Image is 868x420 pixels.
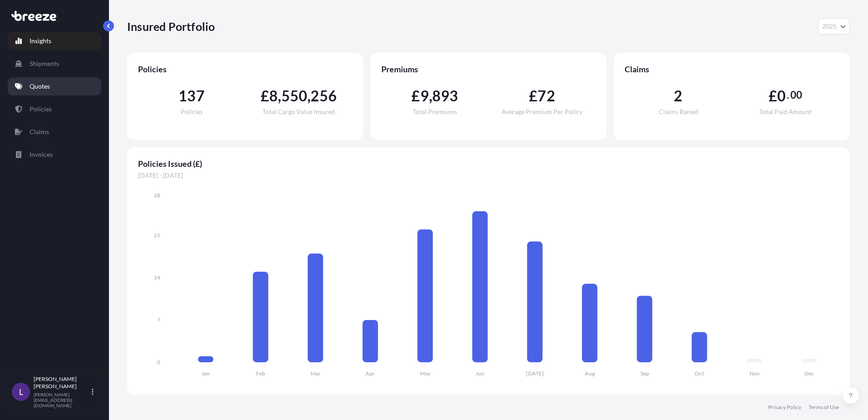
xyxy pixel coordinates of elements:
span: Claims [625,64,839,75]
tspan: 14 [154,274,160,281]
p: Claims [30,127,49,136]
tspan: Dec [804,370,814,377]
tspan: Oct [695,370,704,377]
tspan: Aug [585,370,595,377]
span: , [307,89,311,103]
tspan: Apr [365,370,375,377]
span: Total Paid Amount [759,109,812,115]
span: 137 [178,89,205,103]
tspan: 0 [157,359,160,365]
p: [PERSON_NAME][EMAIL_ADDRESS][DOMAIN_NAME] [34,392,90,408]
span: £ [769,89,777,103]
span: Policies Issued (£) [138,158,839,169]
p: Policies [30,105,52,114]
span: Premiums [381,64,596,75]
span: , [278,89,281,103]
tspan: Jan [202,370,210,377]
tspan: 7 [157,316,160,323]
span: L [19,387,23,396]
span: £ [261,89,269,103]
span: Claims Raised [659,109,698,115]
span: £ [529,89,538,103]
tspan: Sep [641,370,649,377]
tspan: 28 [154,192,160,199]
tspan: Jun [476,370,484,377]
span: 72 [538,89,555,103]
a: Quotes [8,77,101,95]
a: Claims [8,123,101,141]
tspan: Feb [256,370,265,377]
span: Policies [138,64,352,75]
span: 893 [432,89,459,103]
span: Policies [181,109,203,115]
tspan: May [420,370,431,377]
span: £ [411,89,420,103]
a: Policies [8,100,101,118]
a: Privacy Policy [768,404,801,411]
button: Year Selector [818,18,850,35]
tspan: 21 [154,232,160,239]
a: Insights [8,32,101,50]
tspan: Nov [750,370,760,377]
p: Insights [30,36,51,45]
span: 550 [281,89,308,103]
span: 00 [790,91,802,99]
span: Total Premiums [413,109,457,115]
p: Quotes [30,82,50,91]
p: Insured Portfolio [127,19,215,34]
span: 2025 [822,22,837,31]
p: [PERSON_NAME] [PERSON_NAME] [34,375,90,390]
p: Shipments [30,59,59,68]
a: Invoices [8,145,101,164]
a: Terms of Use [809,404,839,411]
span: 0 [777,89,786,103]
span: [DATE] - [DATE] [138,171,839,180]
span: 2 [674,89,682,103]
span: . [787,91,789,99]
span: 256 [311,89,337,103]
span: Average Premium Per Policy [502,109,582,115]
span: Total Cargo Value Insured [262,109,335,115]
p: Invoices [30,150,53,159]
tspan: [DATE] [526,370,544,377]
tspan: Mar [311,370,321,377]
span: , [429,89,432,103]
span: 8 [269,89,278,103]
a: Shipments [8,55,101,73]
span: 9 [420,89,429,103]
